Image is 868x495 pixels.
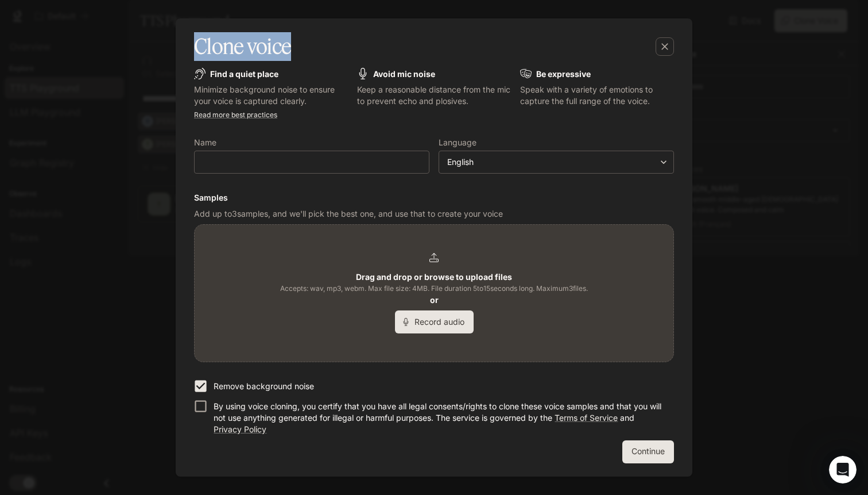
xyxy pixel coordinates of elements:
[356,272,512,282] b: Drag and drop or browse to upload files
[194,110,277,119] a: Read more best practices
[430,295,439,305] b: or
[194,32,291,61] h5: Clone voice
[280,283,588,294] span: Accepts: wav, mp3, webm. Max file size: 4MB. File duration 5 to 15 seconds long. Maximum 3 files.
[194,84,348,107] p: Minimize background noise to ensure your voice is captured clearly.
[439,156,673,168] div: English
[520,84,674,107] p: Speak with a variety of emotions to capture the full range of the voice.
[357,84,511,107] p: Keep a reasonable distance from the mic to prevent echo and plosives.
[194,139,216,147] p: Name
[395,310,474,333] button: Record audio
[622,440,674,463] button: Continue
[214,381,314,392] p: Remove background noise
[210,69,278,79] b: Find a quiet place
[214,424,266,434] a: Privacy Policy
[439,139,476,147] p: Language
[829,456,857,484] iframe: Intercom live chat
[536,69,591,79] b: Be expressive
[555,413,618,423] a: Terms of Service
[194,208,674,220] p: Add up to 3 samples, and we'll pick the best one, and use that to create your voice
[373,69,435,79] b: Avoid mic noise
[447,156,655,168] div: English
[214,401,665,435] p: By using voice cloning, you certify that you have all legal consents/rights to clone these voice ...
[194,192,674,204] h6: Samples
